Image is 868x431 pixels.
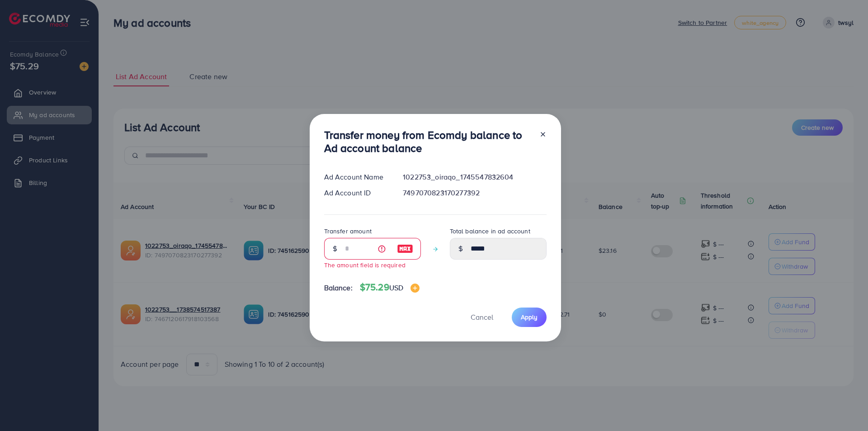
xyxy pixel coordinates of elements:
[459,308,505,327] button: Cancel
[396,188,553,198] div: 7497070823170277392
[521,313,538,322] span: Apply
[450,227,530,236] label: Total balance in ad account
[397,243,413,254] img: image
[317,172,396,182] div: Ad Account Name
[324,260,406,269] small: The amount field is required
[512,308,547,327] button: Apply
[410,284,420,293] img: image
[396,172,553,182] div: 1022753_oiraqo_1745547832604
[360,282,420,293] h4: $75.29
[324,283,353,293] span: Balance:
[324,128,532,155] h3: Transfer money from Ecomdy balance to Ad account balance
[389,283,403,293] span: USD
[317,188,396,198] div: Ad Account ID
[324,227,372,236] label: Transfer amount
[471,312,493,322] span: Cancel
[830,390,861,424] iframe: Chat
